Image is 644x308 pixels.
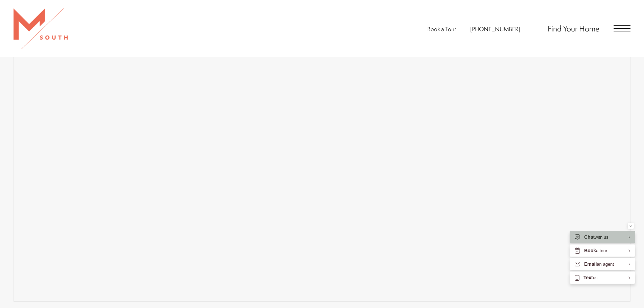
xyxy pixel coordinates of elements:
[548,23,599,34] a: Find Your Home
[470,25,520,33] a: Call Us at 813-570-8014
[614,25,630,31] button: Open Menu
[427,25,456,33] a: Book a Tour
[14,8,68,49] img: MSouth
[470,25,520,33] span: [PHONE_NUMBER]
